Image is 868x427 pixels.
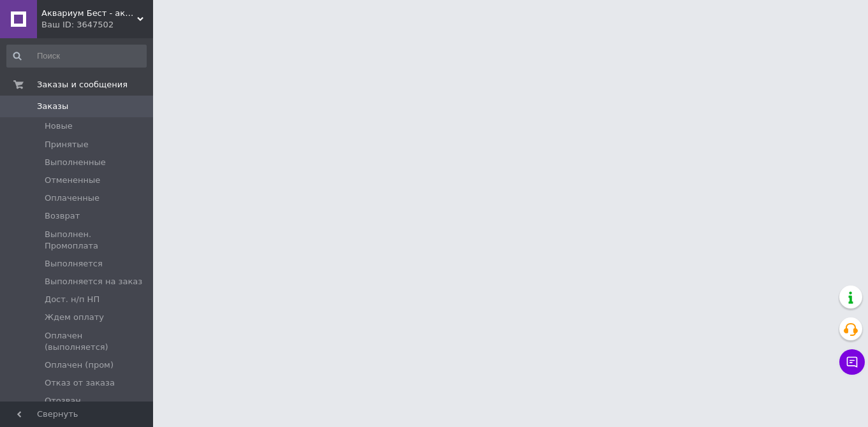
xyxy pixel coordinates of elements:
span: Оплачен (пром) [45,359,114,371]
span: Выполняется на заказ [45,276,142,287]
span: Заказы и сообщения [37,79,128,90]
span: Возврат [45,210,80,222]
span: Ждем оплату [45,312,104,323]
span: Оплаченные [45,192,99,204]
span: Выполненные [45,157,106,168]
span: Отмененные [45,175,100,186]
button: Чат с покупателем [839,349,865,375]
span: Отозван [45,395,81,407]
span: Заказы [37,101,68,112]
input: Поиск [6,45,147,68]
span: Дост. н/п НП [45,294,99,305]
span: Выполнен. Промоплата [45,229,145,252]
span: Отказ от заказа [45,377,115,389]
span: Аквариум Бест - аквариумистика проверенная временем [41,8,137,19]
span: Выполняется [45,258,103,270]
span: Новые [45,120,73,132]
div: Ваш ID: 3647502 [41,19,153,31]
span: Оплачен (выполняется) [45,330,145,353]
span: Принятые [45,139,89,150]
